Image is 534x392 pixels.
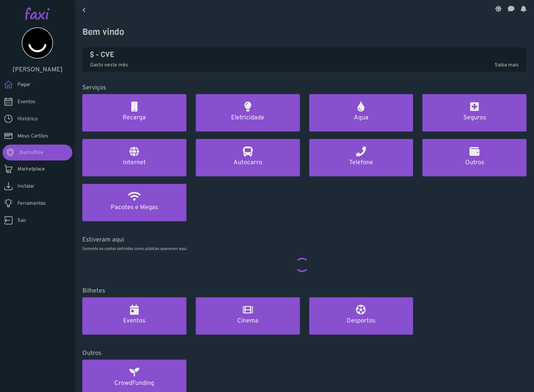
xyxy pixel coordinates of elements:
[17,217,26,224] span: Sair
[317,114,406,122] h5: Agua
[82,350,527,357] h5: Outros
[90,61,519,69] p: Gasto neste mês
[422,139,527,176] a: Outros
[90,50,519,69] a: $ - CVE Gasto neste mêsSaiba mais
[430,114,519,122] h5: Seguros
[82,84,527,92] h5: Serviços
[17,81,30,88] span: Pagar
[317,159,406,166] h5: Telefone
[196,94,300,131] a: Eletricidade
[90,317,179,325] h5: Eventos
[309,297,413,335] a: Desportos
[203,317,292,325] h5: Cinema
[82,27,527,37] h3: Bem vindo
[196,297,300,335] a: Cinema
[17,115,38,123] span: Histórico
[17,98,36,106] span: Eventos
[422,94,527,131] a: Seguros
[82,94,186,131] a: Recarga
[309,94,413,131] a: Agua
[17,200,46,207] span: Ferramentas
[82,236,527,244] h5: Estiveram aqui
[309,139,413,176] a: Telefone
[9,66,65,74] h5: [PERSON_NAME]
[495,61,519,69] span: Saiba mais
[82,246,527,252] p: Somente as contas definidas como públicas aparecem aqui.
[90,50,519,59] h4: $ - CVE
[17,183,34,190] span: Instalar
[90,204,179,211] h5: Pacotes e Megas
[82,297,186,335] a: Eventos
[82,139,186,176] a: Internet
[17,165,45,173] span: Marketplace
[17,132,48,140] span: Meus Cartões
[203,114,292,122] h5: Eletricidade
[90,114,179,122] h5: Recarga
[19,149,43,156] span: Backoffice
[82,184,186,221] a: Pacotes e Megas
[9,27,65,74] a: [PERSON_NAME]
[82,287,527,295] h5: Bilhetes
[90,159,179,166] h5: Internet
[90,380,179,387] h5: CrowdFunding
[196,139,300,176] a: Autocarro
[317,317,406,325] h5: Desportos
[2,145,72,160] a: Backoffice
[203,159,292,166] h5: Autocarro
[430,159,519,166] h5: Outros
